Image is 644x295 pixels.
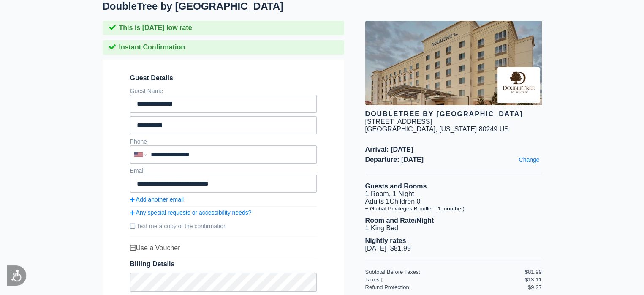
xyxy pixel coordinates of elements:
label: Email [130,167,145,174]
span: [US_STATE] [439,126,477,133]
li: + Global Privileges Bundle – 1 month(s) [365,205,542,212]
li: Adults 1 [365,198,542,205]
div: Doubletree by [GEOGRAPHIC_DATA] [365,110,542,118]
span: Billing Details [130,260,317,268]
b: Room and Rate/Night [365,217,434,224]
span: [GEOGRAPHIC_DATA], [365,126,437,133]
a: Any special requests or accessibility needs? [130,209,317,216]
b: Guests and Rooms [365,183,427,190]
div: $81.99 [525,269,542,275]
span: US [500,126,509,133]
h1: DoubleTree by [GEOGRAPHIC_DATA] [103,0,365,12]
span: Guest Details [130,74,317,82]
div: $13.11 [525,276,542,283]
label: Guest Name [130,87,163,94]
label: Phone [130,138,147,145]
div: Instant Confirmation [103,40,344,55]
span: [DATE] $81.99 [365,245,411,252]
span: 80249 [479,126,498,133]
a: Change [516,154,541,165]
div: Subtotal Before Taxes: [365,269,525,275]
div: $9.27 [528,284,542,290]
b: Nightly rates [365,237,406,244]
a: Add another email [130,196,317,203]
div: Taxes: [365,276,525,283]
div: United States: +1 [131,146,149,163]
div: Use a Voucher [130,244,317,252]
li: 1 Room, 1 Night [365,190,542,198]
li: 1 King Bed [365,224,542,232]
span: Children 0 [389,198,420,205]
img: Brand logo for DoubleTree by Hilton Denver International Airport [497,67,540,103]
label: Text me a copy of the confirmation [130,219,317,233]
div: [STREET_ADDRESS] [365,118,432,126]
span: Arrival: [DATE] [365,146,542,153]
div: This is [DATE] low rate [103,21,344,35]
span: Departure: [DATE] [365,156,542,164]
img: hotel image [365,21,542,105]
div: Refund Protection: [365,284,528,290]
